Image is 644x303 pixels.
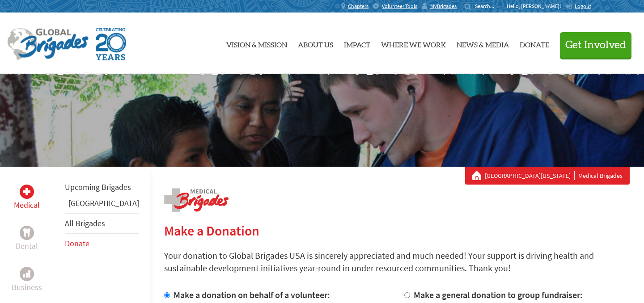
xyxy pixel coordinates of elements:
a: Impact [344,20,370,67]
a: About Us [298,20,333,67]
button: Get Involved [560,32,631,58]
p: Your donation to Global Brigades USA is sincerely appreciated and much needed! Your support is dr... [164,249,630,274]
label: Make a donation on behalf of a volunteer: [174,289,330,300]
p: Dental [16,240,38,252]
img: Global Brigades Logo [7,28,89,60]
a: DentalDental [16,226,38,252]
li: Donate [65,234,139,253]
img: Dental [23,228,30,237]
a: Upcoming Brigades [65,182,131,192]
p: Hello, [PERSON_NAME]! [507,3,565,10]
a: [GEOGRAPHIC_DATA] [68,198,139,208]
img: Business [23,270,30,278]
p: Medical [14,199,40,211]
span: Volunteer Tools [382,3,417,10]
div: Business [20,267,34,281]
h2: Make a Donation [164,223,630,239]
a: MedicalMedical [14,185,40,211]
img: Medical [23,188,30,195]
li: All Brigades [65,213,139,234]
span: Logout [575,3,591,9]
li: Panama [65,197,139,213]
li: Upcoming Brigades [65,177,139,197]
a: All Brigades [65,218,105,228]
div: Medical Brigades [472,171,623,180]
label: Make a general donation to group fundraiser: [414,289,583,300]
a: Logout [565,3,591,10]
img: logo-medical.png [164,188,229,212]
div: Dental [20,226,34,240]
span: MyBrigades [430,3,457,10]
div: Medical [20,185,34,199]
span: Get Involved [565,40,626,50]
a: [GEOGRAPHIC_DATA][US_STATE] [485,171,575,180]
a: Where We Work [381,20,446,67]
input: Search... [475,3,500,9]
a: Vision & Mission [226,20,287,67]
a: Donate [65,238,89,248]
a: Donate [520,20,549,67]
a: News & Media [457,20,509,67]
img: Global Brigades Celebrating 20 Years [96,28,126,60]
span: Chapters [348,3,369,10]
p: Business [12,281,42,294]
a: BusinessBusiness [12,267,42,294]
